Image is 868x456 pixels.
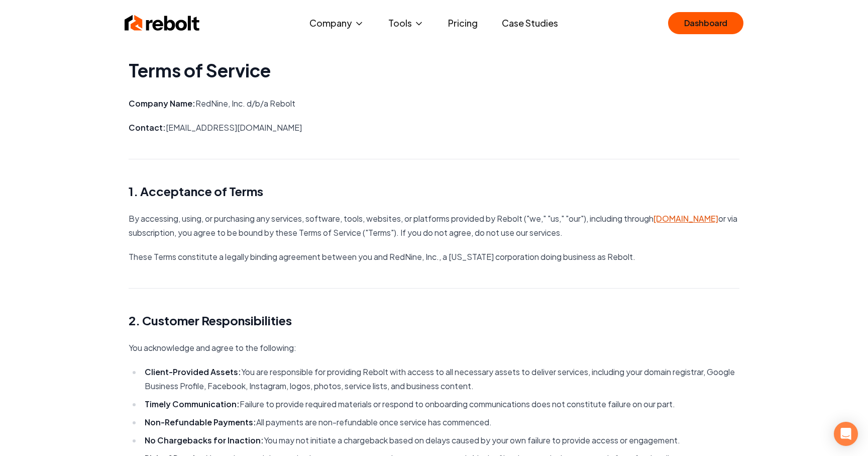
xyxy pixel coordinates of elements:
p: These Terms constitute a legally binding agreement between you and RedNine, Inc., a [US_STATE] co... [129,250,739,264]
h1: Terms of Service [129,60,739,80]
a: Dashboard [668,12,743,34]
strong: No Chargebacks for Inaction: [145,435,264,445]
button: Tools [380,13,432,33]
strong: Company Name: [129,98,195,109]
li: You are responsible for providing Rebolt with access to all necessary assets to deliver services,... [142,365,739,393]
a: [DOMAIN_NAME] [654,213,718,224]
button: Company [301,13,372,33]
a: Pricing [440,13,486,33]
li: All payments are non-refundable once service has commenced. [142,415,739,429]
p: By accessing, using, or purchasing any services, software, tools, websites, or platforms provided... [129,212,739,240]
p: RedNine, Inc. d/b/a Rebolt [129,97,739,111]
h2: 2. Customer Responsibilities [129,313,739,329]
strong: Timely Communication: [145,399,240,409]
strong: Non-Refundable Payments: [145,417,256,427]
li: Failure to provide required materials or respond to onboarding communications does not constitute... [142,397,739,411]
img: Rebolt Logo [125,13,200,33]
a: Case Studies [494,13,566,33]
div: Open Intercom Messenger [834,422,858,446]
li: You may not initiate a chargeback based on delays caused by your own failure to provide access or... [142,433,739,447]
strong: Contact: [129,122,166,133]
strong: Client-Provided Assets: [145,367,241,377]
h2: 1. Acceptance of Terms [129,184,739,200]
p: You acknowledge and agree to the following: [129,341,739,355]
p: [EMAIL_ADDRESS][DOMAIN_NAME] [129,121,739,135]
